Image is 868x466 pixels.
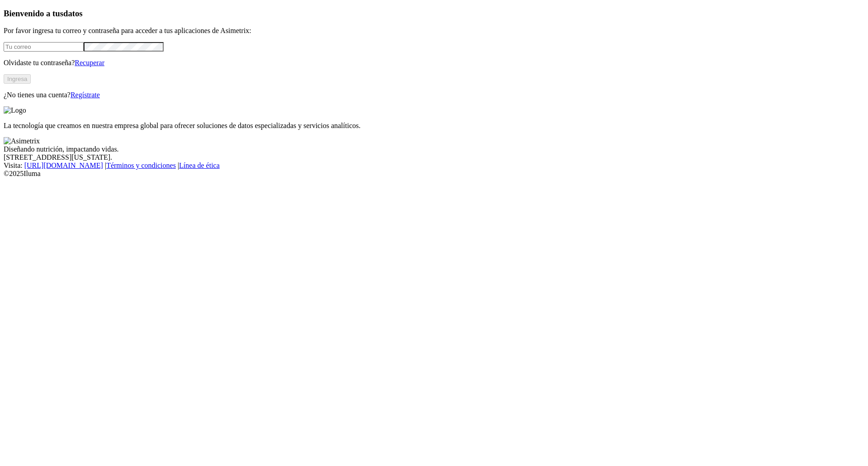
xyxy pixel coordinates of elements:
[4,162,864,170] div: Visita : | |
[4,91,864,99] p: ¿No tienes una cuenta?
[4,74,31,84] button: Ingresa
[106,162,176,169] a: Términos y condiciones
[4,42,84,52] input: Tu correo
[75,59,104,67] a: Recuperar
[24,162,103,169] a: [URL][DOMAIN_NAME]
[4,106,26,114] img: Logo
[179,162,220,169] a: Línea de ética
[4,27,864,35] p: Por favor ingresa tu correo y contraseña para acceder a tus aplicaciones de Asimetrix:
[71,91,100,99] a: Regístrate
[4,9,864,19] h3: Bienvenido a tus
[4,145,864,153] div: Diseñando nutrición, impactando vidas.
[4,153,864,162] div: [STREET_ADDRESS][US_STATE].
[4,137,40,145] img: Asimetrix
[63,9,83,18] span: datos
[4,59,864,67] p: Olvidaste tu contraseña?
[4,122,864,130] p: La tecnología que creamos en nuestra empresa global para ofrecer soluciones de datos especializad...
[4,170,864,178] div: © 2025 Iluma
